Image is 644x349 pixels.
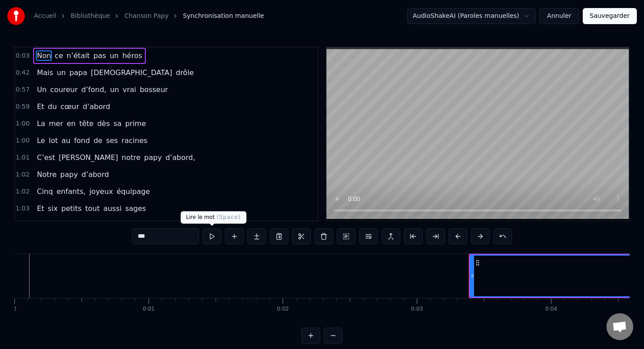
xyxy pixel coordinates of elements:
[165,152,196,163] span: d’abord,
[121,135,148,146] span: racines
[143,152,163,163] span: papy
[36,101,45,112] span: Et
[48,118,64,129] span: mer
[139,84,169,95] span: bosseur
[121,152,141,163] span: notre
[36,135,46,146] span: Le
[7,7,25,25] img: youka
[16,204,30,213] span: 1:03
[13,306,17,313] div: 0
[49,84,79,95] span: coureur
[84,203,100,214] span: tout
[54,50,64,61] span: ce
[68,67,88,78] span: papa
[80,84,107,95] span: d’fond,
[34,12,56,21] a: Accueil
[113,118,123,129] span: sa
[16,68,30,77] span: 0:42
[36,67,54,78] span: Mais
[96,118,110,129] span: dès
[109,84,120,95] span: un
[16,119,30,128] span: 1:00
[56,67,67,78] span: un
[109,50,119,61] span: un
[16,136,30,145] span: 1:00
[93,50,107,61] span: pas
[411,306,423,313] div: 0:03
[545,306,557,313] div: 0:04
[89,186,114,197] span: joyeux
[105,135,119,146] span: ses
[143,306,155,313] div: 0:01
[47,101,58,112] span: du
[36,203,45,214] span: Et
[175,67,195,78] span: drôle
[16,85,30,94] span: 0:57
[36,186,54,197] span: Cinq
[181,211,246,224] div: Lire le mot
[90,67,173,78] span: [DEMOGRAPHIC_DATA]
[124,203,147,214] span: sages
[122,84,137,95] span: vrai
[277,306,289,313] div: 0:02
[36,169,57,180] span: Notre
[124,12,169,21] a: Chanson Papy
[82,101,111,112] span: d’abord
[80,169,110,180] span: d’abord
[124,118,147,129] span: prime
[60,135,71,146] span: au
[93,135,103,146] span: de
[102,203,123,214] span: aussi
[60,203,82,214] span: petits
[66,50,91,61] span: n’était
[55,186,86,197] span: enfants,
[66,118,76,129] span: en
[59,101,80,112] span: cœur
[36,118,46,129] span: La
[34,12,264,21] nav: breadcrumb
[183,12,264,21] span: Synchronisation manuelle
[48,135,59,146] span: lot
[16,170,30,179] span: 1:02
[58,152,119,163] span: [PERSON_NAME]
[47,203,59,214] span: six
[36,50,52,61] span: Non
[16,102,30,111] span: 0:59
[36,152,56,163] span: C’est
[71,12,110,21] a: Bibliothèque
[606,313,633,340] div: Ouvrir le chat
[16,51,30,60] span: 0:03
[583,8,637,24] button: Sauvegarder
[16,187,30,196] span: 1:02
[121,50,143,61] span: héros
[16,153,30,162] span: 1:01
[78,118,94,129] span: tête
[36,84,47,95] span: Un
[59,169,79,180] span: papy
[73,135,91,146] span: fond
[116,186,151,197] span: équipage
[216,214,241,220] span: ( Space )
[539,8,579,24] button: Annuler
